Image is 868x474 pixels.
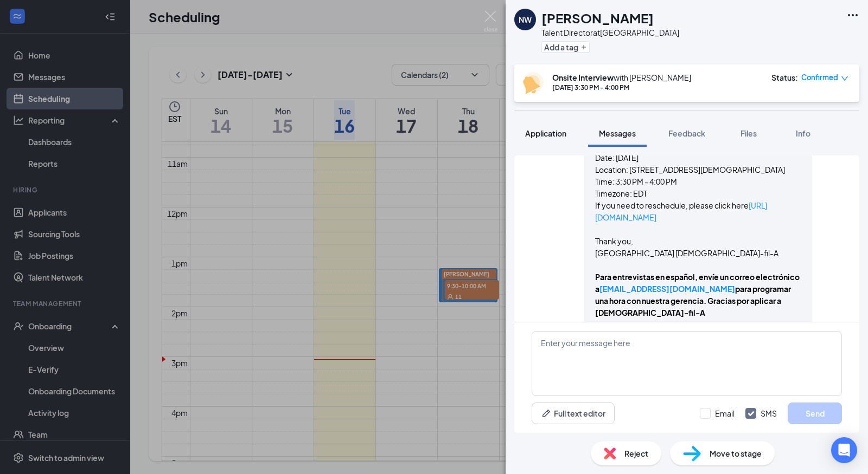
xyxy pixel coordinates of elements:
button: Send [788,402,842,424]
div: NW [519,14,532,25]
p: Thank you, [595,235,801,247]
h1: [PERSON_NAME] [541,9,654,27]
b: Onsite Interview [552,73,614,82]
p: If you need to reschedule, please click here [595,199,801,223]
div: Open Intercom Messenger [831,437,857,463]
svg: Plus [580,44,587,50]
span: Confirmed [801,72,838,83]
span: Messages [599,128,636,138]
a: [EMAIL_ADDRESS][DOMAIN_NAME] [599,284,735,294]
span: Feedback [668,128,705,138]
button: Full text editorPen [532,402,615,424]
strong: Para entrevistas en español, envíe un correo electrónico a para programar una hora con nuestra ge... [595,272,800,317]
div: with [PERSON_NAME] [552,72,691,83]
span: Application [525,128,566,138]
strong: [DEMOGRAPHIC_DATA]. [595,320,687,329]
svg: Pen [541,408,552,419]
p: Date: [DATE] [595,152,801,164]
p: [GEOGRAPHIC_DATA] [DEMOGRAPHIC_DATA]-fil-A [595,247,801,259]
div: Talent Director at [GEOGRAPHIC_DATA] [541,27,679,38]
p: Time: 3:30 PM - 4:00 PM Timezone: EDT [595,176,801,199]
span: Info [796,128,810,138]
div: Status : [771,72,798,83]
button: PlusAdd a tag [541,41,590,53]
span: down [841,75,848,82]
span: Reject [624,447,648,459]
p: Location: [STREET_ADDRESS][DEMOGRAPHIC_DATA] [595,164,801,176]
div: [DATE] 3:30 PM - 4:00 PM [552,83,691,92]
span: Files [741,128,757,138]
svg: Ellipses [846,9,859,22]
span: Move to stage [710,447,762,459]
